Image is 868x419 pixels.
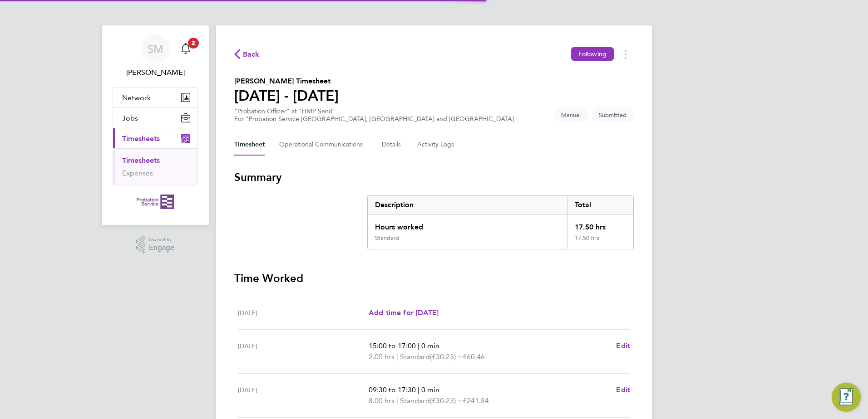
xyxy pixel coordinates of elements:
[567,214,633,234] div: 17.50 hrs
[578,50,607,58] span: Following
[234,87,339,105] h1: [DATE] - [DATE]
[463,396,489,405] span: £241.84
[421,385,439,394] span: 0 min
[188,38,199,49] span: 2
[238,385,369,406] div: [DATE]
[136,236,175,253] a: Powered byEngage
[430,352,463,361] span: (£30.23) =
[592,107,634,122] span: This timesheet is Submitted.
[396,352,398,361] span: |
[369,307,439,318] a: Add time for [DATE]
[113,34,198,78] a: SM[PERSON_NAME]
[367,195,634,249] div: Summary
[113,108,197,128] button: Jobs
[616,385,630,395] a: Edit
[369,385,416,394] span: 09:30 to 17:30
[148,43,163,55] span: SM
[463,352,485,361] span: £60.46
[571,47,614,61] button: Following
[375,234,399,242] div: Standard
[369,308,439,317] span: Add time for [DATE]
[616,341,630,351] a: Edit
[243,49,260,60] span: Back
[137,195,173,209] img: probationservice-logo-retina.png
[234,76,339,87] h2: [PERSON_NAME] Timesheet
[234,49,260,60] button: Back
[279,134,367,156] button: Operational Communications
[113,88,197,107] button: Network
[234,170,634,185] h3: Summary
[113,67,198,78] span: Sophie Mannion
[369,352,395,361] span: 2.00 hrs
[113,195,198,209] a: Go to home page
[369,396,395,405] span: 8.00 hrs
[430,396,463,405] span: (£30.23) =
[832,383,861,412] button: Engage Resource Center
[382,134,403,156] button: Details
[149,236,174,244] span: Powered by
[567,234,633,249] div: 17.50 hrs
[617,47,634,61] button: Timesheets Menu
[149,244,174,252] span: Engage
[122,114,138,122] span: Jobs
[616,385,630,394] span: Edit
[567,196,633,214] div: Total
[400,395,430,406] span: Standard
[113,128,197,148] button: Timesheets
[554,107,588,122] span: This timesheet was manually created.
[122,169,153,177] a: Expenses
[238,341,369,362] div: [DATE]
[396,396,398,405] span: |
[369,341,416,350] span: 15:00 to 17:00
[113,148,197,185] div: Timesheets
[368,214,567,234] div: Hours worked
[122,93,151,102] span: Network
[234,271,634,286] h3: Time Worked
[177,34,195,63] a: 2
[421,341,439,350] span: 0 min
[234,107,517,123] div: "Probation Officer" at "HMP Send"
[616,341,630,350] span: Edit
[238,307,369,318] div: [DATE]
[122,134,160,143] span: Timesheets
[418,341,419,350] span: |
[417,134,455,156] button: Activity Logs
[102,25,209,225] nav: Main navigation
[234,134,265,156] button: Timesheet
[234,115,517,123] div: For "Probation Service [GEOGRAPHIC_DATA], [GEOGRAPHIC_DATA] and [GEOGRAPHIC_DATA]"
[418,385,419,394] span: |
[368,196,567,214] div: Description
[122,156,160,165] a: Timesheets
[400,351,430,362] span: Standard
